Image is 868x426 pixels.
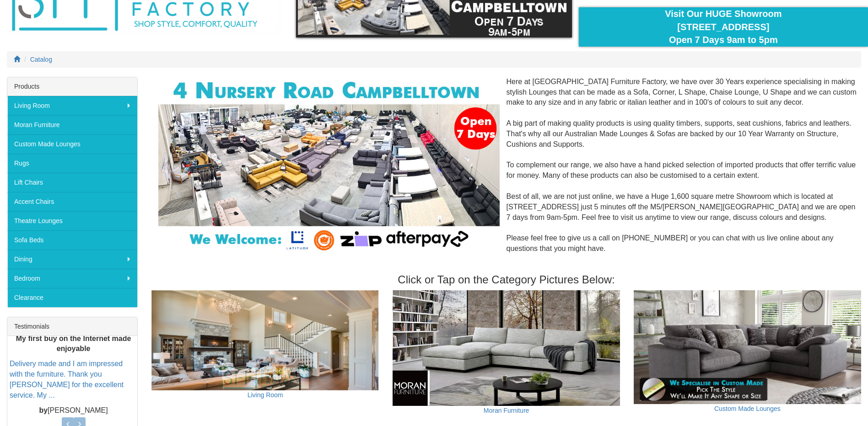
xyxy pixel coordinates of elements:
a: Living Room [7,96,137,115]
div: Visit Our HUGE Showroom [STREET_ADDRESS] Open 7 Days 9am to 5pm [586,7,861,47]
a: Delivery made and I am impressed with the furniture. Thank you [PERSON_NAME] for the excellent se... [10,360,124,399]
a: Custom Made Lounges [7,134,137,154]
img: Corner Modular Lounges [158,77,499,254]
a: Living Room [248,391,283,399]
a: Rugs [7,154,137,173]
h3: Click or Tap on the Category Pictures Below: [151,274,861,286]
div: Here at [GEOGRAPHIC_DATA] Furniture Factory, we have over 30 Years experience specialising in mak... [151,77,861,265]
div: Testimonials [7,317,137,336]
a: Lift Chairs [7,173,137,192]
a: Catalog [30,56,52,63]
div: Products [7,77,137,96]
img: Living Room [151,290,379,390]
a: Bedroom [7,269,137,288]
p: [PERSON_NAME] [10,405,137,416]
a: Moran Furniture [484,407,529,414]
a: Theatre Lounges [7,211,137,230]
a: Custom Made Lounges [714,405,781,412]
b: by [39,406,48,414]
img: Custom Made Lounges [634,290,861,404]
img: Moran Furniture [393,290,620,405]
a: Sofa Beds [7,230,137,250]
a: Accent Chairs [7,192,137,211]
a: Clearance [7,288,137,307]
b: My first buy on the Internet made enjoyable [16,335,131,353]
a: Moran Furniture [7,115,137,134]
a: Dining [7,250,137,269]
